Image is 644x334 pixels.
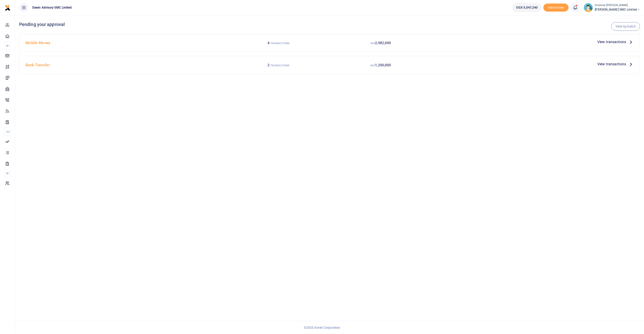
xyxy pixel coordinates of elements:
[4,169,11,177] li: M
[584,3,593,12] img: profile-user
[25,62,226,68] h4: Bank Transfer
[375,63,391,67] span: 1,200,000
[25,40,226,46] h4: Mobile Money
[611,22,640,31] a: View by batch
[516,5,538,10] span: UGX 5,047,240
[30,5,74,10] span: Dawin Advisory SMC Limited
[597,39,626,45] span: View transactions
[597,61,626,67] span: View transactions
[4,128,11,136] li: Ac
[5,6,11,9] a: logo-small logo-large logo-large
[543,5,569,9] a: Add money
[595,7,640,12] span: [PERSON_NAME] SMC Limited
[510,3,543,12] li: Wallet ballance
[5,5,11,11] img: logo-small
[543,4,569,12] li: Toup your wallet
[584,3,640,12] a: profile-user Onzimai [PERSON_NAME] [PERSON_NAME] SMC Limited
[270,64,289,67] small: TRANSACTIONS
[267,63,270,67] span: 2
[267,41,270,45] span: 4
[4,42,11,50] li: M
[543,4,569,12] span: Add money
[19,22,640,27] h4: Pending your approval
[595,3,640,8] small: Onzimai [PERSON_NAME]
[370,64,375,67] small: UGX
[512,3,541,12] a: UGX 5,047,240
[375,41,391,45] span: 2,982,690
[370,42,375,45] small: UGX
[270,42,289,45] small: TRANSACTIONS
